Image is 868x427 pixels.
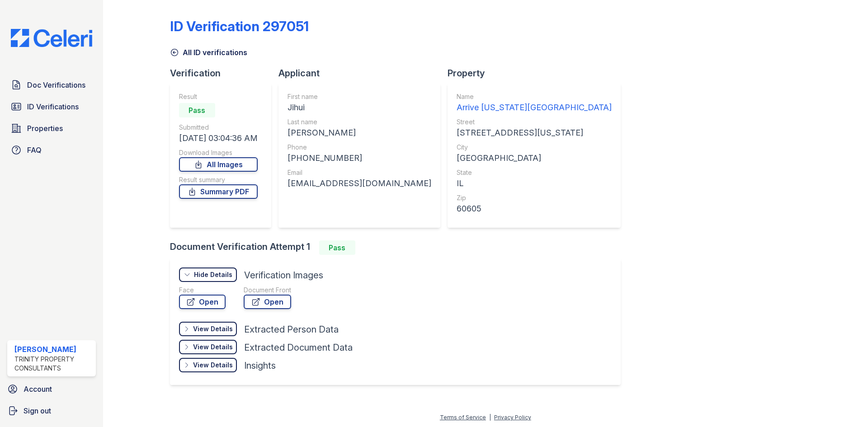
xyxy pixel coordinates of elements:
div: View Details [193,361,233,370]
img: CE_Logo_Blue-a8612792a0a2168367f1c8372b55b34899dd931a85d93a1a3d3e32e68fde9ad4.png [4,29,99,47]
span: Properties [27,123,63,134]
div: Trinity Property Consultants [14,355,92,373]
a: All ID verifications [170,47,247,58]
div: Submitted [179,123,258,132]
div: View Details [193,343,233,352]
div: Email [288,168,431,177]
div: Name [457,92,612,101]
div: State [457,168,612,177]
div: | [489,414,491,421]
a: Name Arrive [US_STATE][GEOGRAPHIC_DATA] [457,92,612,114]
div: Insights [244,359,276,372]
div: Extracted Person Data [244,323,339,336]
div: First name [288,92,431,101]
a: Properties [7,119,96,137]
div: [PERSON_NAME] [14,344,92,355]
a: Terms of Service [440,414,486,421]
a: Open [244,295,291,309]
a: Account [4,380,99,398]
div: 60605 [457,202,612,215]
div: Hide Details [194,270,232,279]
span: Sign out [24,405,51,416]
div: Result [179,92,258,101]
div: Pass [179,103,215,117]
a: FAQ [7,141,96,159]
div: Extracted Document Data [244,341,353,354]
span: Account [24,384,52,394]
div: Result summary [179,175,258,184]
div: ID Verification 297051 [170,18,309,34]
a: Doc Verifications [7,76,96,94]
div: Last name [288,117,431,127]
div: [STREET_ADDRESS][US_STATE] [457,127,612,139]
div: Arrive [US_STATE][GEOGRAPHIC_DATA] [457,101,612,114]
div: [PERSON_NAME] [288,127,431,139]
div: [DATE] 03:04:36 AM [179,132,258,145]
div: Download Images [179,148,258,157]
div: Document Front [244,286,291,295]
div: Applicant [278,67,448,80]
span: FAQ [27,145,42,155]
div: [GEOGRAPHIC_DATA] [457,152,612,164]
a: All Images [179,157,258,172]
div: Verification Images [244,269,323,282]
iframe: chat widget [830,391,859,418]
a: Sign out [4,402,99,420]
div: Property [448,67,628,80]
div: Street [457,117,612,127]
div: Pass [319,240,355,255]
a: ID Verifications [7,98,96,116]
div: Jihui [288,101,431,114]
a: Privacy Policy [494,414,531,421]
div: Verification [170,67,278,80]
div: Document Verification Attempt 1 [170,240,628,255]
div: Phone [288,143,431,152]
div: City [457,143,612,152]
span: Doc Verifications [27,80,85,90]
a: Open [179,295,226,309]
div: [EMAIL_ADDRESS][DOMAIN_NAME] [288,177,431,190]
span: ID Verifications [27,101,79,112]
div: Zip [457,193,612,202]
a: Summary PDF [179,184,258,199]
div: View Details [193,324,233,333]
div: Face [179,286,226,295]
div: IL [457,177,612,190]
div: [PHONE_NUMBER] [288,152,431,164]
